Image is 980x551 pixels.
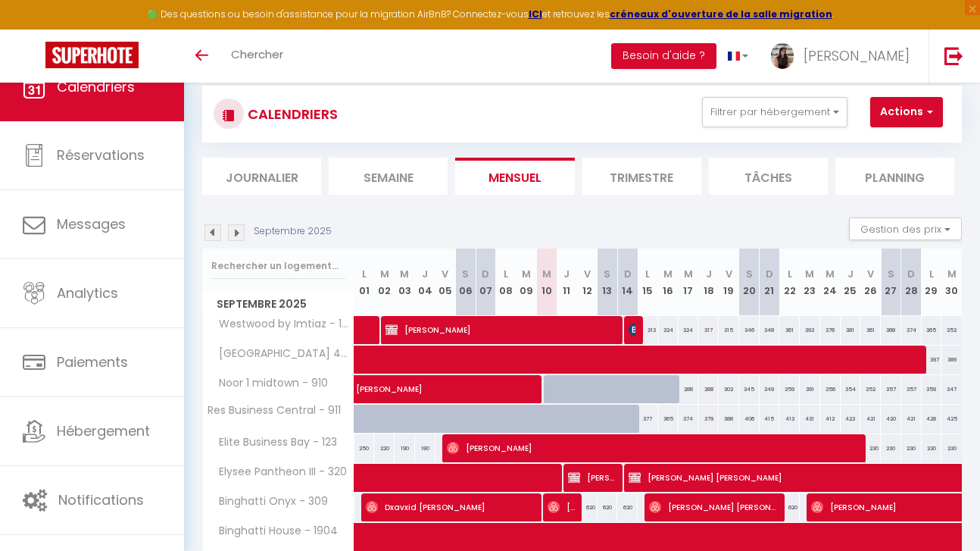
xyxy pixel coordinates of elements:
[57,352,128,371] span: Paiements
[800,405,820,433] div: 431
[941,375,962,403] div: 347
[415,434,435,462] div: 180
[947,267,957,281] abbr: M
[58,490,144,509] span: Notifications
[849,218,962,240] button: Gestion des prix
[698,249,719,316] th: 18
[901,316,922,344] div: 374
[374,249,395,316] th: 02
[760,375,780,403] div: 349
[698,375,719,403] div: 288
[638,316,658,344] div: 313
[702,97,847,127] button: Filtrer par hébergement
[45,42,139,68] img: Super Booking
[726,267,732,281] abbr: V
[779,405,800,433] div: 413
[482,267,489,281] abbr: D
[841,375,861,403] div: 354
[941,316,962,344] div: 352
[220,30,295,83] a: Chercher
[422,267,428,281] abbr: J
[638,249,658,316] th: 15
[577,249,598,316] th: 12
[536,249,557,316] th: 10
[860,249,881,316] th: 26
[366,493,536,521] span: Dxavxid [PERSON_NAME]
[679,375,699,403] div: 288
[380,267,389,281] abbr: M
[929,267,934,281] abbr: L
[400,267,409,281] abbr: M
[663,267,673,281] abbr: M
[867,267,874,281] abbr: V
[348,375,369,404] a: [PERSON_NAME]
[658,316,679,344] div: 324
[841,249,861,316] th: 25
[698,316,719,344] div: 317
[679,405,699,433] div: 374
[941,249,962,316] th: 30
[746,267,753,281] abbr: S
[557,249,577,316] th: 11
[944,46,963,65] img: logout
[779,249,800,316] th: 22
[841,316,861,344] div: 381
[205,523,342,540] span: Binghatti House - 1904
[881,316,901,344] div: 368
[901,375,922,403] div: 357
[362,267,367,281] abbr: L
[719,405,739,433] div: 388
[841,405,861,433] div: 423
[205,493,332,510] span: Binghatti Onyx - 309
[462,267,469,281] abbr: S
[901,405,922,433] div: 421
[638,405,658,433] div: 377
[476,249,496,316] th: 07
[779,493,800,521] div: 620
[374,434,395,462] div: 220
[760,316,780,344] div: 348
[231,46,283,62] span: Chercher
[624,267,632,281] abbr: D
[598,249,618,316] th: 13
[604,267,610,281] abbr: S
[57,146,145,164] span: Réservations
[205,464,351,481] span: Elysee Pantheon III - 320
[860,434,881,462] div: 230
[788,267,792,281] abbr: L
[907,267,915,281] abbr: D
[922,375,942,403] div: 359
[522,267,531,281] abbr: M
[517,249,537,316] th: 09
[385,315,617,344] span: [PERSON_NAME]
[354,249,375,316] th: 01
[888,267,894,281] abbr: S
[577,493,598,521] div: 620
[205,434,341,451] span: Elite Business Bay - 123
[835,158,954,195] li: Planning
[826,267,835,281] abbr: M
[820,249,841,316] th: 24
[455,249,476,316] th: 06
[881,249,901,316] th: 27
[542,267,551,281] abbr: M
[568,463,616,492] span: [PERSON_NAME]
[244,97,338,131] h3: CALENDRIERS
[610,8,832,20] strong: créneaux d'ouverture de la salle migration
[529,8,542,20] a: ICI
[442,267,448,281] abbr: V
[804,46,910,65] span: [PERSON_NAME]
[922,405,942,433] div: 428
[800,249,820,316] th: 23
[820,405,841,433] div: 412
[709,158,828,195] li: Tâches
[658,249,679,316] th: 16
[679,316,699,344] div: 324
[805,267,814,281] abbr: M
[504,267,508,281] abbr: L
[611,43,716,69] button: Besoin d'aide ?
[779,316,800,344] div: 361
[860,405,881,433] div: 421
[202,158,321,195] li: Journalier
